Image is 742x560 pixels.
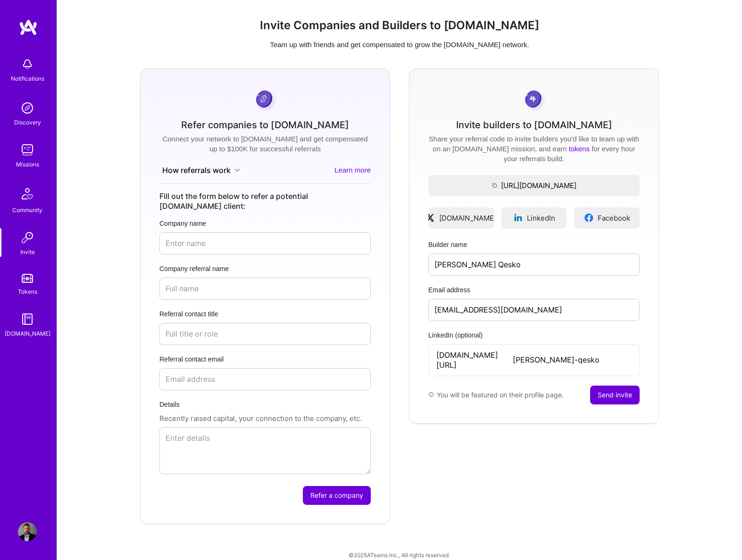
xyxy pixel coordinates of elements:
input: username... [513,355,632,365]
img: guide book [18,310,37,329]
input: Email address [159,368,371,390]
img: bell [18,55,37,74]
input: Full title or role [159,323,371,345]
img: Invite [18,228,37,247]
div: Fill out the form below to refer a potential [DOMAIN_NAME] client: [159,191,371,211]
span: [URL][DOMAIN_NAME] [428,181,640,190]
div: Discovery [14,117,41,127]
button: How referrals work [159,165,243,176]
div: Share your referral code to invite builders you'd like to team up with on an [DOMAIN_NAME] missio... [428,134,640,164]
img: xLogo [425,213,435,222]
label: Company referral name [159,264,371,274]
p: Team up with friends and get compensated to grow the [DOMAIN_NAME] network. [65,40,734,49]
a: tokens [569,145,590,153]
label: Email address [428,285,640,295]
label: Company name [159,219,371,229]
div: Connect your network to [DOMAIN_NAME] and get compensated up to $100K for successful referrals [159,134,371,154]
img: tokens [22,274,33,283]
span: [DOMAIN_NAME][URL] [436,350,513,370]
img: Community [16,182,39,205]
div: Invite builders to [DOMAIN_NAME] [456,120,612,130]
img: discovery [18,99,37,117]
h1: Invite Companies and Builders to [DOMAIN_NAME] [65,19,734,33]
img: grayCoin [522,88,547,113]
div: Tokens [18,287,37,296]
span: LinkedIn [527,213,555,223]
button: Send invite [590,386,640,404]
div: You will be featured on their profile page. [428,386,564,404]
div: Missions [16,159,39,169]
span: [DOMAIN_NAME] [439,213,496,223]
span: Facebook [598,213,630,223]
input: Full name [159,278,371,300]
a: Facebook [574,207,640,229]
a: LinkedIn [501,207,567,229]
label: Details [159,400,371,410]
div: [DOMAIN_NAME] [5,329,50,338]
div: Notifications [11,74,44,83]
img: logo [19,19,38,36]
a: [DOMAIN_NAME] [428,207,494,229]
label: Referral contact email [159,354,371,364]
a: User Avatar [16,522,39,541]
label: LinkedIn (optional) [428,330,640,340]
img: facebookLogo [584,213,594,222]
input: Email address [428,299,640,321]
button: [URL][DOMAIN_NAME] [428,175,640,196]
img: User Avatar [18,522,37,541]
label: Builder name [428,240,640,250]
img: linkedinLogo [513,213,523,222]
div: Refer companies to [DOMAIN_NAME] [181,120,349,130]
input: Enter name [159,232,371,255]
div: Invite [20,247,35,257]
p: Recently raised capital, your connection to the company, etc. [159,413,371,423]
a: Learn more [334,165,371,176]
div: Community [12,205,42,215]
img: purpleCoin [253,88,277,113]
label: Referral contact title [159,309,371,319]
button: Refer a company [303,486,371,505]
input: Full name [428,254,640,276]
img: teamwork [18,140,37,159]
